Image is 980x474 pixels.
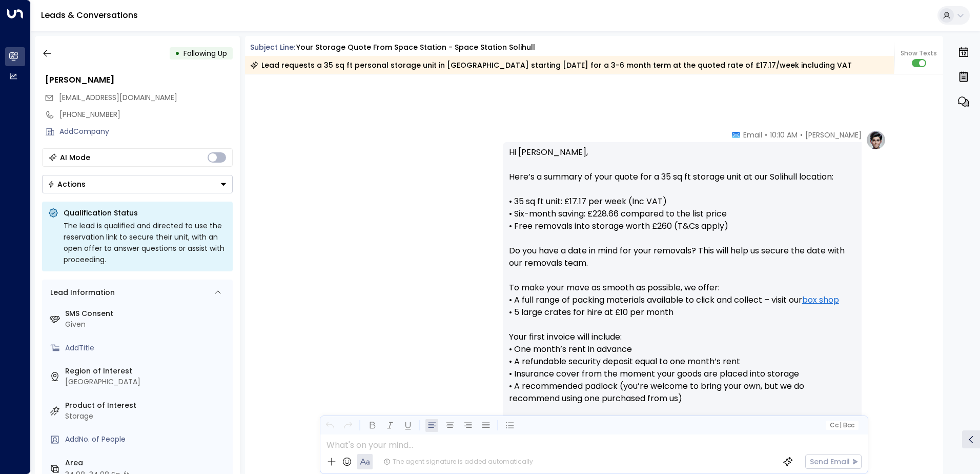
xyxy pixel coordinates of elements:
p: Qualification Status [64,208,227,218]
label: Region of Interest [65,366,229,377]
div: Given [65,319,229,330]
div: [GEOGRAPHIC_DATA] [65,377,229,387]
span: Cc Bcc [829,422,854,429]
label: SMS Consent [65,308,229,319]
span: [EMAIL_ADDRESS][DOMAIN_NAME] [59,92,177,103]
div: AI Mode [60,152,90,163]
a: Leads & Conversations [41,9,138,21]
span: Show Texts [901,49,937,58]
div: AddNo. of People [65,434,229,445]
div: The lead is qualified and directed to use the reservation link to secure their unit, with an open... [64,220,227,265]
button: Redo [341,419,354,432]
div: Storage [65,411,229,422]
div: Lead Information [47,287,115,298]
span: tnbg0151@gmail.com [59,92,177,103]
div: AddTitle [65,343,229,353]
div: Your storage quote from Space Station - Space Station Solihull [296,42,535,53]
span: [PERSON_NAME] [805,130,862,140]
a: box shop [802,294,839,306]
span: • [800,130,803,140]
span: Email [743,130,762,140]
span: | [840,422,842,429]
label: Area [65,458,229,468]
span: • [765,130,767,140]
div: [PERSON_NAME] [45,74,233,86]
button: Undo [323,419,336,432]
button: Actions [42,175,233,193]
div: Lead requests a 35 sq ft personal storage unit in [GEOGRAPHIC_DATA] starting [DATE] for a 3-6 mon... [250,60,852,70]
label: Product of Interest [65,400,229,411]
div: [PHONE_NUMBER] [59,109,233,120]
span: 10:10 AM [770,130,798,140]
div: Actions [48,180,86,189]
div: • [175,44,180,63]
img: profile-logo.png [866,130,886,150]
button: Cc|Bcc [825,421,858,430]
div: The agent signature is added automatically [383,457,533,466]
div: Button group with a nested menu [42,175,233,193]
span: Following Up [183,48,227,58]
span: Subject Line: [250,42,295,52]
div: AddCompany [59,126,233,137]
